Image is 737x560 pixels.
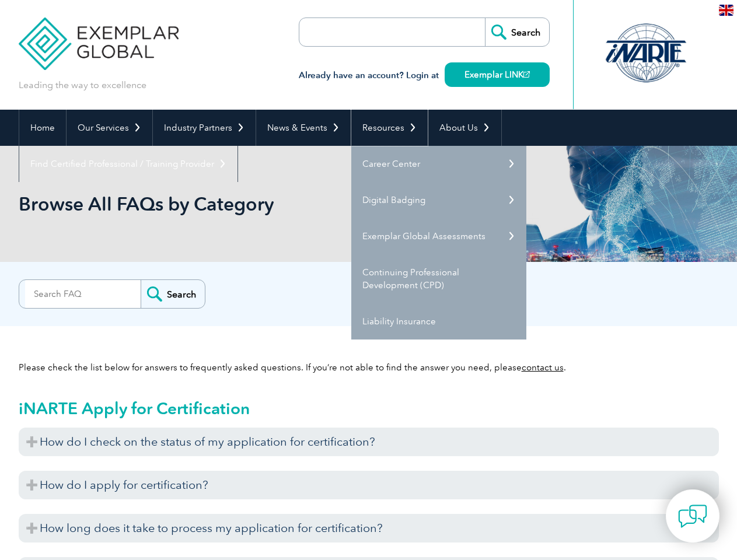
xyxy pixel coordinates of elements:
[523,71,530,78] img: open_square.png
[19,146,237,182] a: Find Certified Professional / Training Provider
[19,471,719,499] h3: How do I apply for certification?
[719,5,733,16] img: en
[25,280,141,308] input: Search FAQ
[445,62,550,87] a: Exemplar LINK
[351,218,526,254] a: Exemplar Global Assessments
[19,514,719,542] h3: How long does it take to process my application for certification?
[678,502,707,531] img: contact-chat.png
[19,192,467,215] h1: Browse All FAQs by Category
[351,182,526,218] a: Digital Badging
[351,303,526,339] a: Liability Insurance
[19,428,719,456] h3: How do I check on the status of my application for certification?
[351,146,526,182] a: Career Center
[485,18,549,46] input: Search
[153,110,256,146] a: Industry Partners
[522,362,564,373] a: contact us
[428,110,501,146] a: About Us
[299,68,550,83] h3: Already have an account? Login at
[67,110,152,146] a: Our Services
[19,79,146,92] p: Leading the way to excellence
[19,399,719,418] h2: iNARTE Apply for Certification
[19,361,719,374] p: Please check the list below for answers to frequently asked questions. If you’re not able to find...
[19,110,66,146] a: Home
[141,280,205,308] input: Search
[351,254,526,303] a: Continuing Professional Development (CPD)
[256,110,351,146] a: News & Events
[351,110,428,146] a: Resources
